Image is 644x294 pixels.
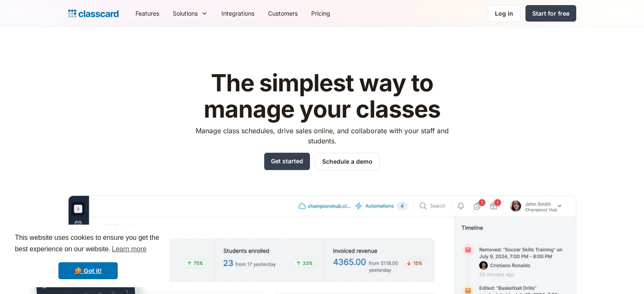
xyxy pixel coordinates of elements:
[495,9,513,18] div: Log in
[7,225,169,287] div: cookieconsent
[129,4,166,23] a: Features
[215,4,261,23] a: Integrations
[173,9,198,18] div: Solutions
[315,153,380,170] a: Schedule a demo
[304,4,337,23] a: Pricing
[264,153,310,170] a: Get started
[261,4,304,23] a: Customers
[488,5,520,22] a: Log in
[111,243,148,256] a: learn more about cookies
[525,5,576,22] a: Start for free
[58,262,118,279] a: dismiss cookie message
[188,70,456,122] h1: The simplest way to manage your classes
[166,4,215,23] div: Solutions
[532,9,569,18] div: Start for free
[188,126,456,146] p: Manage class schedules, drive sales online, and collaborate with your staff and students.
[68,8,119,19] a: home
[15,233,161,256] span: This website uses cookies to ensure you get the best experience on our website.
